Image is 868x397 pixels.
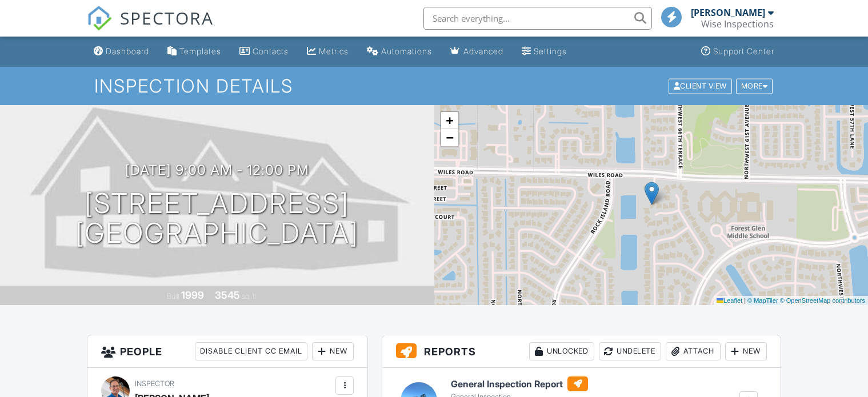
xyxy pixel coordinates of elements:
[94,76,774,96] h1: Inspection Details
[423,7,652,30] input: Search everything...
[747,297,778,304] a: © MapTiler
[312,342,354,360] div: New
[125,162,309,178] h3: [DATE] 9:00 am - 12:00 pm
[215,289,240,301] div: 3545
[87,335,367,368] h3: People
[529,342,594,360] div: Unlocked
[736,78,773,94] div: More
[441,129,458,146] a: Zoom out
[163,41,226,62] a: Templates
[441,112,458,129] a: Zoom in
[666,342,721,360] div: Attach
[463,46,503,56] div: Advanced
[451,376,639,391] h6: General Inspection Report
[106,46,149,56] div: Dashboard
[517,41,571,62] a: Settings
[599,342,661,360] div: Undelete
[89,41,154,62] a: Dashboard
[725,342,767,360] div: New
[242,292,258,300] span: sq. ft.
[701,18,774,30] div: Wise Inspections
[381,46,432,56] div: Automations
[195,342,307,360] div: Disable Client CC Email
[87,6,112,31] img: The Best Home Inspection Software - Spectora
[446,130,453,145] span: −
[362,41,437,62] a: Automations (Basic)
[235,41,293,62] a: Contacts
[667,81,735,90] a: Client View
[181,289,204,301] div: 1999
[87,15,214,39] a: SPECTORA
[179,46,221,56] div: Templates
[167,292,179,300] span: Built
[697,41,779,62] a: Support Center
[382,335,781,368] h3: Reports
[135,379,174,388] span: Inspector
[120,6,214,30] span: SPECTORA
[446,113,453,127] span: +
[780,297,865,304] a: © OpenStreetMap contributors
[744,297,746,304] span: |
[253,46,289,56] div: Contacts
[669,78,732,94] div: Client View
[302,41,353,62] a: Metrics
[446,41,508,62] a: Advanced
[691,7,765,18] div: [PERSON_NAME]
[713,46,774,56] div: Support Center
[75,189,359,249] h1: [STREET_ADDRESS] [GEOGRAPHIC_DATA]
[717,297,742,304] a: Leaflet
[319,46,349,56] div: Metrics
[534,46,567,56] div: Settings
[645,182,659,205] img: Marker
